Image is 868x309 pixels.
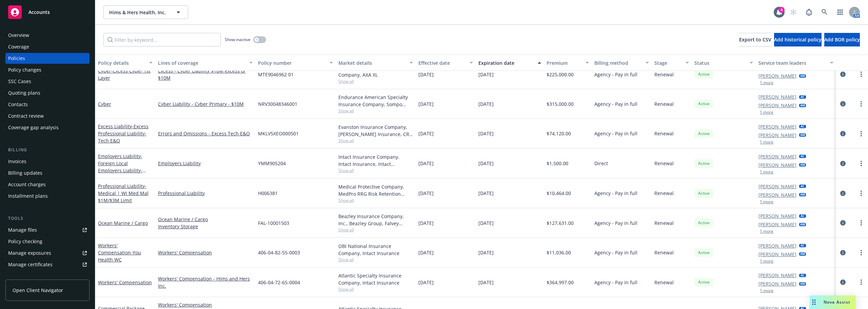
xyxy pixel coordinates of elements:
[654,249,674,256] span: Renewal
[418,219,434,227] span: [DATE]
[98,123,149,144] a: Excess Liability
[839,130,847,138] a: circleInformation
[158,301,253,308] a: Workers' Compensation
[697,220,711,226] span: Active
[418,279,434,286] span: [DATE]
[839,219,847,227] a: circleInformation
[758,102,796,109] a: [PERSON_NAME]
[692,55,756,71] button: Status
[857,70,865,78] a: more
[654,59,682,66] div: Stage
[338,153,413,168] div: Intact Insurance Company, Intact Insurance, Intact Insurance (International)
[158,160,253,167] a: Employers Liability
[760,289,773,293] button: 1 more
[758,251,796,258] a: [PERSON_NAME]
[338,108,413,114] span: Show all
[758,161,796,169] a: [PERSON_NAME]
[758,132,796,139] a: [PERSON_NAME]
[857,159,865,168] a: more
[594,59,642,66] div: Billing method
[547,100,574,108] span: $315,000.00
[338,64,413,78] div: Indian Harbor Insurance Company, AXA XL
[258,160,286,167] span: YMM905204
[5,53,90,64] a: Policies
[857,219,865,227] a: more
[338,183,413,197] div: Medical Protective Company, MedPro RRG Risk Retention Group, CRC Group
[478,190,494,197] span: [DATE]
[758,123,796,130] a: [PERSON_NAME]
[547,249,571,256] span: $11,036.00
[258,100,297,108] span: NRV30048346001
[758,183,796,190] a: [PERSON_NAME]
[594,71,637,78] span: Agency - Pay in full
[5,122,90,133] a: Coverage gap analysis
[5,3,90,22] a: Accounts
[592,55,652,71] button: Billing method
[5,156,90,167] a: Invoices
[547,130,571,137] span: $74,120.00
[258,59,325,66] div: Policy number
[824,36,860,43] span: Add BOR policy
[697,160,711,167] span: Active
[760,81,773,85] button: 1 more
[8,76,31,87] div: SSC Cases
[258,279,300,286] span: 406-04-72-65-0004
[8,271,42,282] div: Manage claims
[774,33,822,46] button: Add historical policy
[8,111,44,121] div: Contract review
[5,215,90,222] div: Tools
[478,130,494,137] span: [DATE]
[760,170,773,174] button: 1 more
[758,272,796,279] a: [PERSON_NAME]
[158,67,253,81] a: Excess - Cyber Liability $10M excess of $10M
[5,259,90,270] a: Manage certificates
[338,213,413,227] div: Beazley Insurance Company, Inc., Beazley Group, Falvey Cargo
[547,279,574,286] span: $364,997.00
[478,100,494,108] span: [DATE]
[5,64,90,75] a: Policy changes
[98,153,152,181] a: Employers Liability
[654,190,674,197] span: Renewal
[98,101,111,107] a: Cyber
[758,93,796,100] a: [PERSON_NAME]
[416,55,476,71] button: Effective date
[758,72,796,79] a: [PERSON_NAME]
[418,59,466,66] div: Effective date
[5,88,90,98] a: Quoting plans
[547,219,574,227] span: $127,631.00
[857,100,865,108] a: more
[758,191,796,198] a: [PERSON_NAME]
[654,100,674,108] span: Renewal
[98,220,148,226] a: Ocean Marine / Cargo
[839,249,847,257] a: circleInformation
[8,99,28,110] div: Contacts
[810,295,818,309] div: Drag to move
[594,219,637,227] span: Agency - Pay in full
[739,36,771,43] span: Export to CSV
[158,190,253,197] a: Professional Liability
[760,110,773,114] button: 1 more
[418,249,434,256] span: [DATE]
[5,271,90,282] a: Manage claims
[594,249,637,256] span: Agency - Pay in full
[654,71,674,78] span: Renewal
[418,100,434,108] span: [DATE]
[158,249,253,256] a: Workers' Compensation
[478,71,494,78] span: [DATE]
[544,55,592,71] button: Premium
[758,59,826,66] div: Service team leaders
[418,71,434,78] span: [DATE]
[810,295,856,309] button: Nova Assist
[5,147,90,153] div: Billing
[8,259,53,270] div: Manage certificates
[5,111,90,121] a: Contract review
[98,59,145,66] div: Policy details
[158,59,245,66] div: Lines of coverage
[338,123,413,138] div: Evanston Insurance Company, [PERSON_NAME] Insurance, CRC Group
[654,219,674,227] span: Renewal
[787,5,800,19] a: Start snowing
[758,153,796,160] a: [PERSON_NAME]
[594,130,637,137] span: Agency - Pay in full
[739,33,771,46] button: Export to CSV
[5,168,90,178] a: Billing updates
